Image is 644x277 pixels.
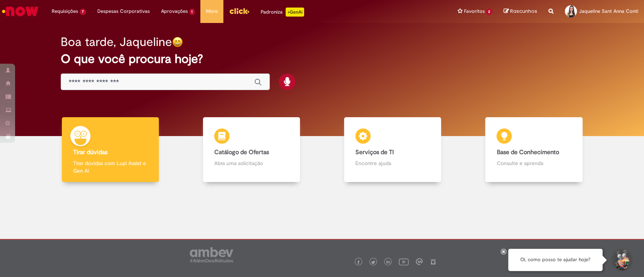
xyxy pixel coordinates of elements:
span: Jaqueline Sant Anna Conti [579,8,638,14]
img: logo_footer_ambev_rotulo_gray.png [190,247,233,262]
span: 2 [486,9,492,15]
img: logo_footer_facebook.png [357,260,360,264]
p: Consulte e aprenda [496,159,571,167]
p: Tirar dúvidas com Lupi Assist e Gen Ai [73,159,148,174]
h2: O que você procura hoje? [61,52,583,66]
p: +GenAi [286,8,304,17]
span: Despesas Corporativas [97,8,150,15]
span: Aprovações [161,8,188,15]
a: Tirar dúvidas Tirar dúvidas com Lupi Assist e Gen Ai [40,117,181,182]
button: Iniciar Conversa de Suporte [610,249,633,271]
img: click_logo_yellow_360x200.png [229,5,249,17]
p: Encontre ajuda [355,159,430,167]
img: logo_footer_naosei.png [430,258,437,265]
img: logo_footer_workplace.png [416,258,423,265]
a: Base de Conhecimento Consulte e aprenda [463,117,604,182]
span: Requisições [52,8,78,15]
div: Oi, como posso te ajudar hoje? [508,249,603,271]
span: More [206,8,218,15]
a: Catálogo de Ofertas Abra uma solicitação [181,117,322,182]
span: 7 [80,9,86,15]
img: logo_footer_linkedin.png [386,260,390,265]
a: Rascunhos [504,8,537,15]
img: logo_footer_youtube.png [399,257,409,266]
h2: Boa tarde, Jaqueline [61,35,172,49]
img: logo_footer_twitter.png [371,260,375,264]
span: Favoritos [464,8,484,15]
b: Base de Conhecimento [496,148,559,156]
img: ServiceNow [1,4,40,19]
p: Abra uma solicitação [214,159,289,167]
a: Serviços de TI Encontre ajuda [322,117,463,182]
span: Rascunhos [510,8,537,15]
div: Padroniza [261,8,304,17]
b: Serviços de TI [355,148,394,156]
b: Catálogo de Ofertas [214,148,269,156]
span: 1 [189,9,195,15]
b: Tirar dúvidas [73,148,108,156]
img: happy-face.png [172,37,183,47]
